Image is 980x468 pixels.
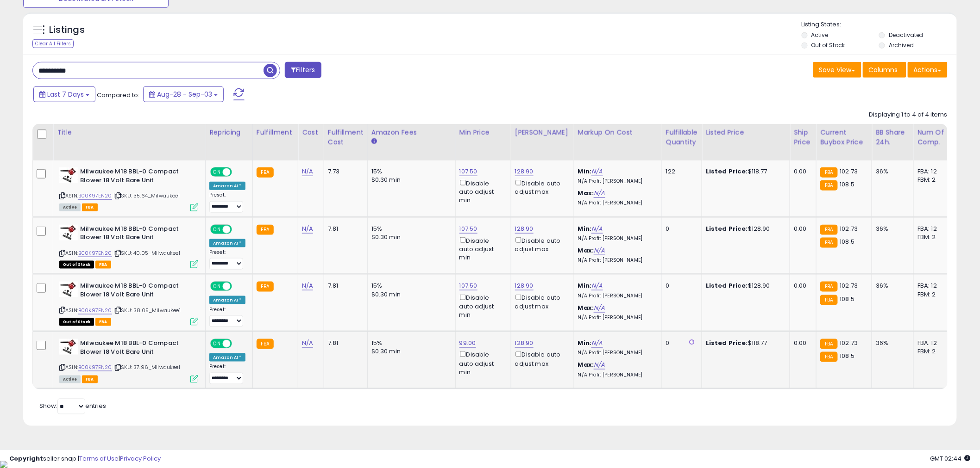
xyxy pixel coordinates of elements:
[9,454,43,463] strong: Copyright
[813,62,861,78] button: Save View
[515,128,570,137] div: [PERSON_NAME]
[876,339,906,347] div: 36%
[574,124,662,160] th: The percentage added to the cost of goods (COGS) that forms the calculator for Min & Max prices.
[209,192,245,213] div: Preset:
[863,62,906,78] button: Columns
[459,224,477,234] a: 107.50
[811,31,829,39] label: Active
[82,376,98,383] span: FBA
[209,307,245,327] div: Preset:
[95,261,111,269] span: FBA
[578,339,592,347] b: Min:
[889,31,923,39] label: Deactivated
[840,167,858,176] span: 102.73
[917,225,948,233] div: FBA: 12
[231,225,245,233] span: OFF
[578,200,655,206] p: N/A Profit [PERSON_NAME]
[302,224,313,234] a: N/A
[876,225,906,233] div: 36%
[328,167,360,176] div: 7.73
[157,90,212,99] span: Aug-28 - Sep-03
[257,225,274,235] small: FBA
[78,249,112,257] a: B00K97EN20
[869,65,898,74] span: Columns
[591,281,603,290] a: N/A
[302,339,313,348] a: N/A
[820,128,868,147] div: Current Buybox Price
[78,307,112,314] a: B00K97EN20
[594,189,605,198] a: N/A
[59,167,198,210] div: ASIN:
[578,178,655,185] p: N/A Profit [PERSON_NAME]
[328,282,360,290] div: 7.81
[706,225,783,233] div: $128.90
[231,283,245,290] span: OFF
[840,224,858,233] span: 102.73
[917,176,948,184] div: FBM: 2
[257,282,274,292] small: FBA
[59,203,81,211] span: All listings currently available for purchase on Amazon
[209,239,245,247] div: Amazon AI *
[209,249,245,270] div: Preset:
[876,167,906,176] div: 36%
[59,167,78,183] img: 41Nkci2CwfL._SL40_.jpg
[78,363,112,371] a: B00K97EN20
[706,339,783,347] div: $118.77
[371,282,448,290] div: 15%
[591,339,603,348] a: N/A
[666,282,695,290] div: 0
[113,363,180,371] span: | SKU: 37.96_Milwaukee1
[578,303,594,312] b: Max:
[257,339,274,349] small: FBA
[80,225,193,244] b: Milwaukee M18 BBL-0 Compact Blower 18 Volt Bare Unit
[820,180,837,191] small: FBA
[515,350,567,368] div: Disable auto adjust max
[231,340,245,348] span: OFF
[515,224,534,234] a: 128.90
[113,192,180,199] span: | SKU: 35.64_Milwaukee1
[459,350,504,376] div: Disable auto adjust min
[371,128,452,137] div: Amazon Fees
[706,339,748,347] b: Listed Price:
[578,224,592,233] b: Min:
[371,167,448,176] div: 15%
[209,296,245,304] div: Amazon AI *
[302,167,313,176] a: N/A
[578,257,655,264] p: N/A Profit [PERSON_NAME]
[706,224,748,233] b: Listed Price:
[80,339,193,358] b: Milwaukee M18 BBL-0 Compact Blower 18 Volt Bare Unit
[917,128,951,147] div: Num of Comp.
[302,281,313,290] a: N/A
[594,303,605,313] a: N/A
[578,235,655,242] p: N/A Profit [PERSON_NAME]
[371,225,448,233] div: 15%
[666,339,695,347] div: 0
[594,360,605,369] a: N/A
[95,318,111,326] span: FBA
[459,167,477,176] a: 107.50
[591,224,603,234] a: N/A
[794,282,809,290] div: 0.00
[908,62,948,78] button: Actions
[840,237,855,246] span: 108.5
[578,281,592,290] b: Min:
[666,167,695,176] div: 122
[515,339,534,348] a: 128.90
[231,168,245,176] span: OFF
[802,20,957,29] p: Listing States:
[578,189,594,197] b: Max:
[59,339,78,355] img: 41Nkci2CwfL._SL40_.jpg
[820,352,837,362] small: FBA
[917,339,948,347] div: FBA: 12
[97,91,139,99] span: Compared to:
[578,314,655,321] p: N/A Profit [PERSON_NAME]
[594,246,605,255] a: N/A
[820,225,837,235] small: FBA
[79,454,119,463] a: Terms of Use
[59,282,198,325] div: ASIN:
[578,246,594,255] b: Max:
[59,225,198,268] div: ASIN:
[515,281,534,290] a: 128.90
[32,39,74,48] div: Clear All Filters
[811,41,845,49] label: Out of Stock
